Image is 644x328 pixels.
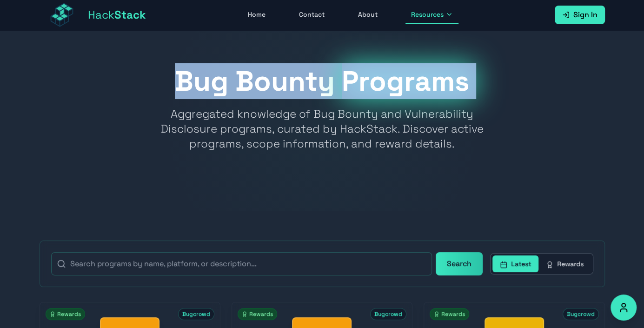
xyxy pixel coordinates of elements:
[46,308,85,320] span: Rewards
[352,6,383,24] a: About
[242,6,271,24] a: Home
[563,308,599,320] span: Bugcrowd
[573,9,598,20] span: Sign In
[178,308,214,320] span: Bugcrowd
[293,6,330,24] a: Contact
[436,252,483,275] button: Search
[555,6,605,24] a: Sign In
[51,252,432,275] input: Search programs by name, platform, or description...
[611,295,637,321] button: Accessibility Options
[538,255,591,272] button: Rewards
[430,308,469,320] span: Rewards
[238,308,277,320] span: Rewards
[40,67,605,95] h1: Bug Bounty
[411,10,444,19] span: Resources
[492,255,538,272] button: Latest
[370,308,406,320] span: Bugcrowd
[144,107,501,151] p: Aggregated knowledge of Bug Bounty and Vulnerability Disclosure programs, curated by HackStack. D...
[405,6,458,24] button: Resources
[114,7,146,22] span: Stack
[342,63,469,99] span: Programs
[88,7,146,22] span: Hack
